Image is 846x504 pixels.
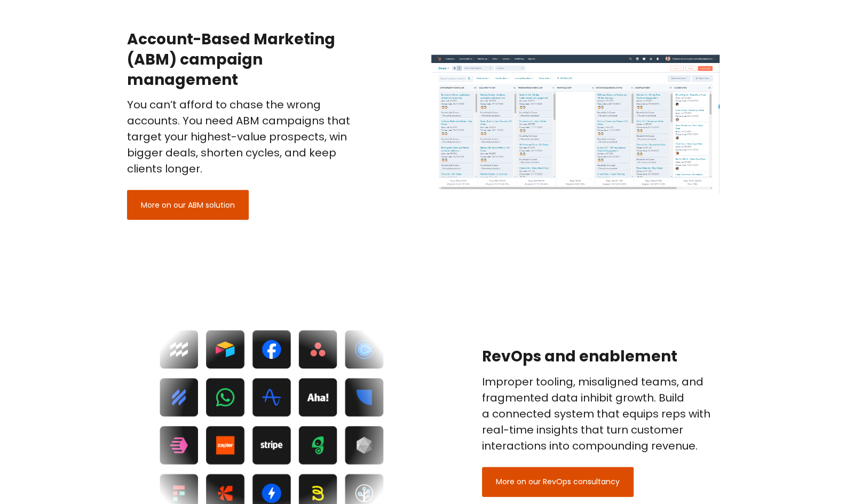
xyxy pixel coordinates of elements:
[482,346,720,367] h2: RevOps and enablement
[482,374,720,454] p: Improper tooling, misaligned teams, and fragmented data inhibit growth. Build a connected system ...
[127,190,249,220] a: More on our ABM solution
[127,29,365,90] h2: Account-Based Marketing (ABM) campaign management
[482,467,634,497] a: More on our RevOps consultancy
[127,97,365,177] p: You can’t afford to chase the wrong accounts. You need ABM campaigns that target your highest-val...
[431,55,720,194] img: abm-target-accounts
